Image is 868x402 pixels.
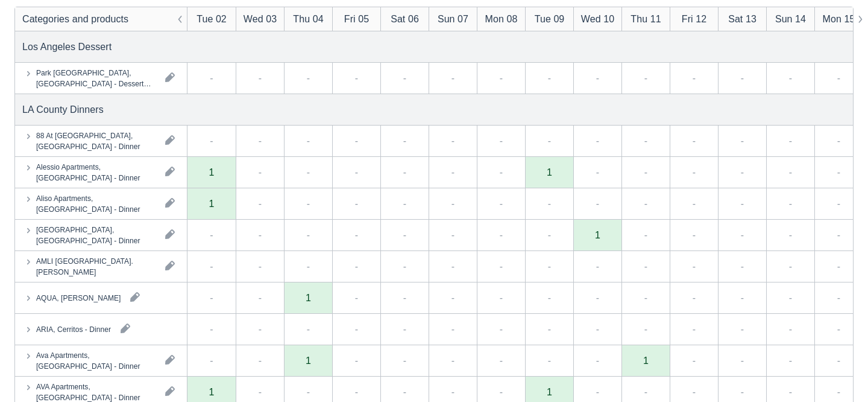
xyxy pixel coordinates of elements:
div: - [451,165,454,179]
div: - [500,259,503,273]
div: - [741,322,744,336]
div: - [693,165,696,179]
div: - [500,322,503,336]
div: - [596,322,599,336]
div: - [403,259,406,273]
div: - [259,290,262,305]
div: - [596,133,599,148]
div: - [259,259,262,273]
div: LA County Dinners [22,102,104,116]
div: AMLI [GEOGRAPHIC_DATA]. [PERSON_NAME] [36,255,156,277]
div: Alessio Apartments, [GEOGRAPHIC_DATA] - Dinner [36,161,156,183]
div: - [259,196,262,211]
div: 1 [209,167,215,177]
div: Categories and products [22,11,128,26]
div: - [500,71,503,85]
div: - [596,165,599,179]
div: - [741,133,744,148]
div: 1 [209,199,215,208]
div: - [789,228,792,242]
div: - [741,290,744,305]
div: - [355,259,358,273]
div: - [451,71,454,85]
div: - [644,259,647,273]
div: - [548,259,551,273]
div: - [548,71,551,85]
div: 1 [547,167,552,177]
div: Fri 05 [344,11,369,26]
div: Wed 03 [244,11,277,26]
div: Mon 08 [485,11,518,26]
div: - [451,228,454,242]
div: - [693,322,696,336]
div: ARIA, Cerritos - Dinner [36,324,111,334]
div: - [259,353,262,368]
div: - [500,165,503,179]
div: - [355,322,358,336]
div: - [500,290,503,305]
div: - [500,196,503,211]
div: - [307,165,310,179]
div: Tue 02 [197,11,227,26]
div: Tue 09 [535,11,565,26]
div: - [210,259,213,273]
div: - [644,165,647,179]
div: - [451,384,454,399]
div: Fri 12 [682,11,706,26]
div: - [741,165,744,179]
div: - [789,290,792,305]
div: Thu 04 [293,11,323,26]
div: Ava Apartments, [GEOGRAPHIC_DATA] - Dinner [36,349,156,371]
div: - [210,133,213,148]
div: - [837,290,840,305]
div: Sun 14 [775,11,806,26]
div: - [693,384,696,399]
div: - [644,196,647,211]
div: 88 At [GEOGRAPHIC_DATA], [GEOGRAPHIC_DATA] - Dinner [36,130,156,152]
div: - [355,384,358,399]
div: 1 [306,293,311,302]
div: - [210,322,213,336]
div: - [837,196,840,211]
div: - [548,228,551,242]
div: - [403,384,406,399]
div: - [210,71,213,85]
div: - [403,71,406,85]
div: - [355,165,358,179]
div: - [741,228,744,242]
div: - [355,353,358,368]
div: - [693,71,696,85]
div: Park [GEOGRAPHIC_DATA], [GEOGRAPHIC_DATA] - Dessert Dinner [36,67,156,89]
div: - [403,353,406,368]
div: 1 [209,387,215,397]
div: - [500,133,503,148]
div: - [741,384,744,399]
div: - [210,228,213,242]
div: - [451,259,454,273]
div: - [451,290,454,305]
div: - [741,353,744,368]
div: - [500,353,503,368]
div: - [644,133,647,148]
div: - [451,322,454,336]
div: - [693,196,696,211]
div: - [789,353,792,368]
div: - [596,384,599,399]
div: - [403,322,406,336]
div: - [789,71,792,85]
div: - [693,353,696,368]
div: - [307,259,310,273]
div: - [451,353,454,368]
div: - [355,290,358,305]
div: - [451,133,454,148]
div: - [210,290,213,305]
div: - [548,322,551,336]
div: 1 [643,356,649,365]
div: - [500,228,503,242]
div: - [644,290,647,305]
div: - [596,196,599,211]
div: - [259,165,262,179]
div: - [259,322,262,336]
div: - [837,353,840,368]
div: - [307,71,310,85]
